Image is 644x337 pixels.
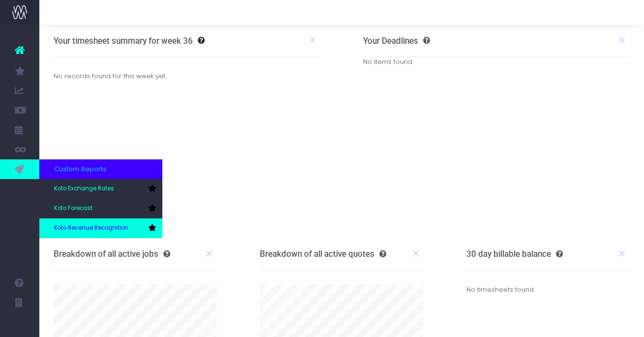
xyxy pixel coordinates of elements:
[54,204,92,213] span: Koto Forecast
[46,71,328,81] div: No records found for this week yet.
[54,184,114,193] span: Koto Exchange Rates
[466,271,630,308] div: No timesheets found
[363,57,630,67] div: No items found
[260,249,386,259] h3: Breakdown of all active quotes
[54,36,193,46] h3: Your timesheet summary for week 36
[39,218,162,238] a: Koto Revenue Recognition
[12,317,27,332] img: images/default_profile_image.png
[54,249,170,259] h3: Breakdown of all active jobs
[466,249,563,259] h3: 30 day billable balance
[39,179,162,199] a: Koto Exchange Rates
[54,224,128,233] span: Koto Revenue Recognition
[54,164,106,174] span: Custom Reports
[39,199,162,218] a: Koto Forecast
[363,36,430,46] h3: Your Deadlines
